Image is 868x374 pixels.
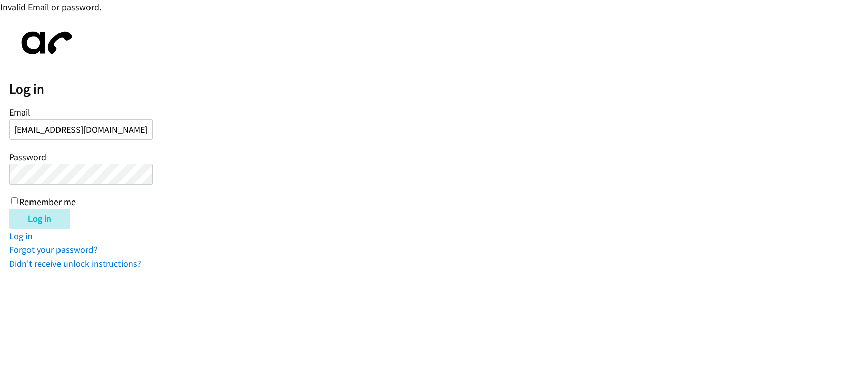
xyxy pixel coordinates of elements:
label: Remember me [19,196,76,208]
label: Email [9,106,31,118]
a: Forgot your password? [9,244,98,255]
h2: Log in [9,80,868,98]
label: Password [9,151,46,163]
a: Didn't receive unlock instructions? [9,257,141,269]
input: Log in [9,209,70,229]
a: Log in [9,230,33,242]
img: aphone-8a226864a2ddd6a5e75d1ebefc011f4aa8f32683c2d82f3fb0802fe031f96514.svg [9,23,80,63]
